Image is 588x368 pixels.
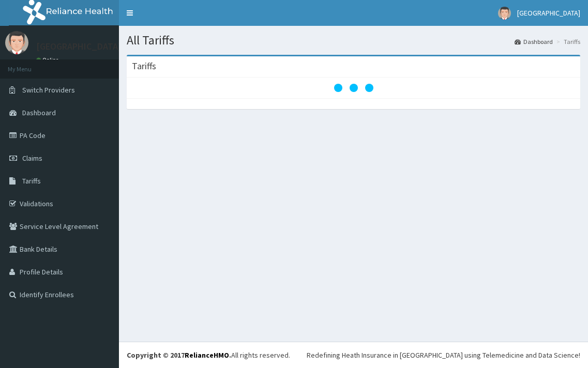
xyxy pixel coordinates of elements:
[185,350,229,360] a: RelianceHMO
[307,350,580,360] div: Redefining Heath Insurance in [GEOGRAPHIC_DATA] using Telemedicine and Data Science!
[22,108,56,117] span: Dashboard
[333,67,374,109] svg: audio-loading
[22,85,75,95] span: Switch Providers
[22,154,42,163] span: Claims
[127,350,231,360] strong: Copyright © 2017 .
[132,62,156,71] h3: Tariffs
[22,176,41,186] span: Tariffs
[127,34,580,47] h1: All Tariffs
[119,342,588,368] footer: All rights reserved.
[498,7,511,20] img: User Image
[5,31,28,54] img: User Image
[517,8,580,18] span: [GEOGRAPHIC_DATA]
[515,37,553,46] a: Dashboard
[36,42,122,51] p: [GEOGRAPHIC_DATA]
[554,37,580,46] li: Tariffs
[36,56,61,64] a: Online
